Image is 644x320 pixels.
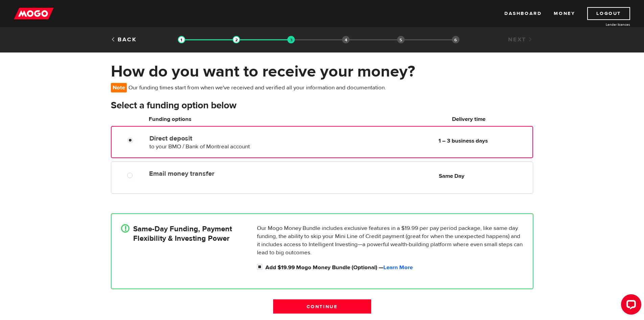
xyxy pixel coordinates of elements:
a: Lender licences [579,22,630,27]
p: Our Mogo Money Bundle includes exclusive features in a $19.99 per pay period package, like same d... [257,224,523,257]
a: Learn More [383,264,413,271]
iframe: LiveChat chat widget [616,292,644,320]
a: Back [111,36,137,43]
b: Same Day [439,172,464,180]
input: Add $19.99 Mogo Money Bundle (Optional) &mdash; <a id="loan_application_mini_bundle_learn_more" h... [257,263,265,272]
label: Direct deposit [149,134,305,143]
label: Add $19.99 Mogo Money Bundle (Optional) — [265,263,523,272]
span: to your BMO / Bank of Montreal account [149,143,250,150]
p: Our funding times start from when we've received and verified all your information and documentat... [111,83,389,92]
img: transparent-188c492fd9eaac0f573672f40bb141c2.gif [233,36,240,43]
h1: How do you want to receive your money? [111,63,533,80]
h3: Select a funding option below [111,100,533,111]
label: Email money transfer [149,170,305,178]
input: Continue [273,299,371,314]
a: Logout [587,7,630,20]
h6: Delivery time [407,115,531,123]
a: Money [554,7,575,20]
h6: Funding options [149,115,305,123]
b: 1 – 3 business days [438,137,488,145]
a: Dashboard [504,7,542,20]
span: Note [111,83,127,92]
div: ! [121,224,129,233]
img: transparent-188c492fd9eaac0f573672f40bb141c2.gif [178,36,185,43]
h4: Same-Day Funding, Payment Flexibility & Investing Power [133,224,232,243]
img: mogo_logo-11ee424be714fa7cbb0f0f49df9e16ec.png [14,7,54,20]
a: Next [508,36,533,43]
img: transparent-188c492fd9eaac0f573672f40bb141c2.gif [287,36,295,43]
